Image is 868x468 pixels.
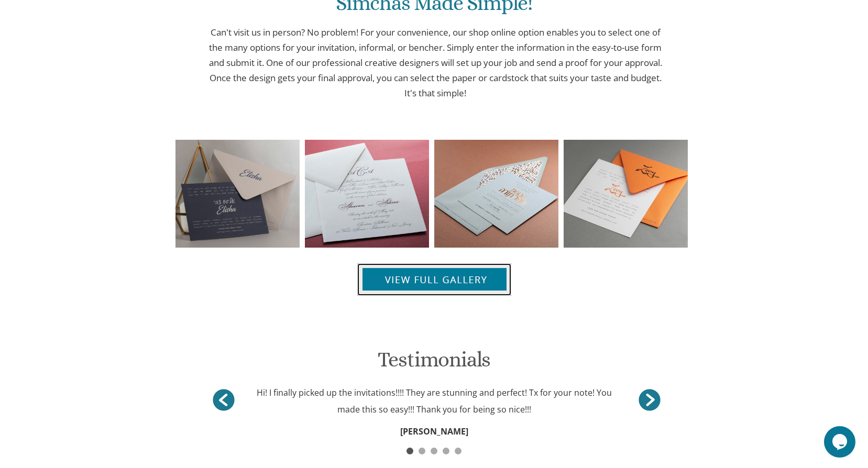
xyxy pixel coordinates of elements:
[406,448,413,454] span: 1
[419,448,425,454] span: 2
[455,448,462,454] span: 5
[452,440,464,450] a: 5
[443,448,449,454] span: 4
[404,440,416,450] a: 1
[205,348,663,379] h1: Testimonials
[440,440,452,450] a: 4
[205,423,663,440] div: [PERSON_NAME]
[205,25,666,101] p: Can't visit us in person? No problem! For your convenience, our shop online option enables you to...
[824,426,858,458] iframe: chat widget
[428,440,440,450] a: 3
[416,440,428,450] a: 2
[211,387,237,413] a: >
[636,387,663,413] a: <
[431,448,437,454] span: 3
[251,384,617,418] div: Hi! I finally picked up the invitations!!!! They are stunning and perfect! Tx for your note! You ...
